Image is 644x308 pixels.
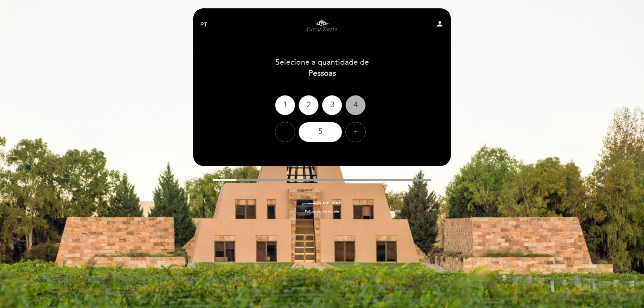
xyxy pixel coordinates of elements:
div: 3 [322,95,342,115]
a: powered by [302,201,342,206]
div: 4 [345,95,366,115]
button: person [436,20,444,30]
div: + [345,122,366,142]
div: - [275,122,295,142]
img: MEITRE [323,202,342,205]
div: 1 [275,95,295,115]
a: Política de privacidade [305,209,339,214]
div: Selecione a quantidade de [193,57,451,79]
b: Pessoas [308,69,336,78]
i: person [436,20,444,28]
i: arrow_backward [213,184,221,192]
div: 5 [299,122,342,142]
a: Visitas y degustaciones en La Pirámide [280,16,364,34]
span: powered by [302,201,321,206]
div: 2 [299,95,319,115]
